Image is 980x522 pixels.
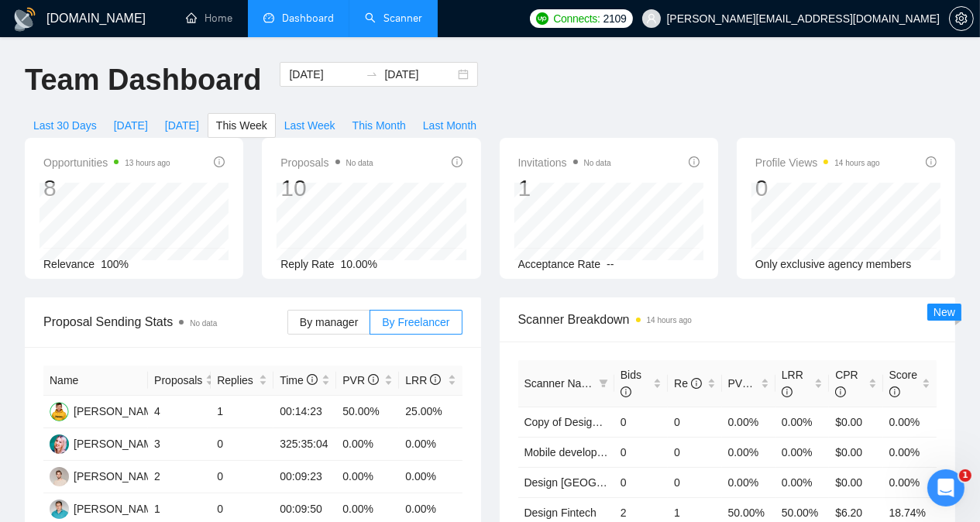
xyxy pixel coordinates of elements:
[829,407,882,437] td: $0.00
[829,467,882,497] td: $0.00
[336,461,399,493] td: 0.00%
[276,113,344,138] button: Last Week
[926,156,937,167] span: info-circle
[273,396,336,428] td: 00:14:23
[536,12,548,25] img: upwork-logo.png
[382,316,449,328] span: By Freelancer
[280,173,373,203] div: 10
[154,372,202,389] span: Proposals
[518,173,611,203] div: 1
[43,312,287,331] span: Proposal Sending Stats
[722,467,775,497] td: 0.00%
[12,7,37,32] img: logo
[352,117,406,134] span: This Month
[668,407,721,437] td: 0
[647,316,692,325] time: 14 hours ago
[452,156,462,167] span: info-circle
[263,12,274,23] span: dashboard
[43,366,148,396] th: Name
[518,310,937,329] span: Scanner Breakdown
[125,159,170,167] time: 13 hours ago
[399,428,462,461] td: 0.00%
[621,386,631,397] span: info-circle
[405,374,441,386] span: LRR
[835,369,858,398] span: CPR
[399,461,462,493] td: 0.00%
[336,428,399,461] td: 0.00%
[728,377,765,390] span: PVR
[927,469,965,507] iframe: Intercom live chat
[518,153,611,172] span: Invitations
[344,113,414,138] button: This Month
[889,386,900,397] span: info-circle
[949,12,974,25] a: setting
[105,113,156,138] button: [DATE]
[518,258,601,270] span: Acceptance Rate
[190,319,217,328] span: No data
[599,379,608,388] span: filter
[883,407,937,437] td: 0.00%
[775,467,829,497] td: 0.00%
[211,366,273,396] th: Replies
[208,113,276,138] button: This Week
[148,428,211,461] td: 3
[280,258,334,270] span: Reply Rate
[346,159,373,167] span: No data
[596,372,611,395] span: filter
[782,369,803,398] span: LRR
[366,68,378,81] span: swap-right
[368,374,379,385] span: info-circle
[834,159,879,167] time: 14 hours ago
[282,12,334,25] span: Dashboard
[50,404,163,417] a: AM[PERSON_NAME]
[674,377,702,390] span: Re
[423,117,476,134] span: Last Month
[341,258,377,270] span: 10.00%
[883,437,937,467] td: 0.00%
[307,374,318,385] span: info-circle
[216,117,267,134] span: This Week
[621,369,641,398] span: Bids
[50,502,163,514] a: GE[PERSON_NAME]
[614,437,668,467] td: 0
[25,62,261,98] h1: Team Dashboard
[50,469,163,482] a: RP[PERSON_NAME]
[722,437,775,467] td: 0.00%
[384,66,455,83] input: End date
[336,396,399,428] td: 50.00%
[553,10,600,27] span: Connects:
[524,507,597,519] a: Design Fintech
[889,369,918,398] span: Score
[883,467,937,497] td: 0.00%
[50,500,69,519] img: GE
[25,113,105,138] button: Last 30 Days
[755,258,912,270] span: Only exclusive agency members
[668,437,721,467] td: 0
[43,173,170,203] div: 8
[959,469,971,482] span: 1
[399,396,462,428] td: 25.00%
[775,437,829,467] td: 0.00%
[43,258,95,270] span: Relevance
[50,437,163,449] a: MU[PERSON_NAME]
[214,156,225,167] span: info-circle
[689,156,700,167] span: info-circle
[273,428,336,461] td: 325:35:04
[186,12,232,25] a: homeHome
[273,461,336,493] td: 00:09:23
[165,117,199,134] span: [DATE]
[614,407,668,437] td: 0
[211,428,273,461] td: 0
[74,403,163,420] div: [PERSON_NAME]
[835,386,846,397] span: info-circle
[50,434,69,454] img: MU
[668,467,721,497] td: 0
[584,159,611,167] span: No data
[753,378,764,389] span: info-circle
[211,396,273,428] td: 1
[934,306,955,318] span: New
[50,467,69,486] img: RP
[414,113,485,138] button: Last Month
[280,374,317,386] span: Time
[755,153,880,172] span: Profile Views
